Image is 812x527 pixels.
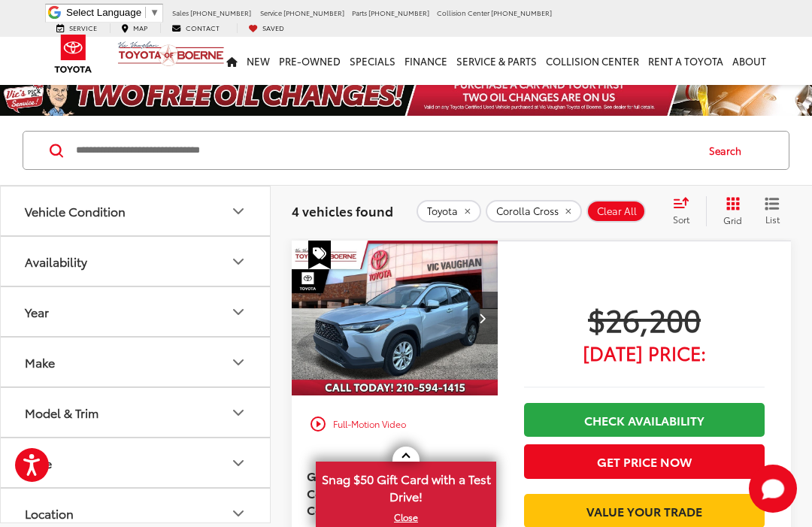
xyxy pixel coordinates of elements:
div: Vehicle Condition [25,204,126,218]
div: Make [229,353,247,371]
span: Corolla Cross [496,205,559,217]
a: Rent a Toyota [644,37,728,85]
button: Next image [468,292,498,344]
a: Contact [160,23,231,33]
input: Search by Make, Model, or Keyword [74,132,695,168]
span: Service [260,8,282,17]
a: 2024 Toyota Corolla Cross LE2024 Toyota Corolla Cross LE2024 Toyota Corolla Cross LE2024 Toyota C... [291,241,499,395]
button: Search [695,132,763,169]
button: Get Price Now [524,444,765,478]
div: Price [229,454,247,472]
a: My Saved Vehicles [237,23,295,33]
a: Service [45,23,108,33]
span: 4 vehicles found [292,201,393,220]
span: Grid [723,214,742,226]
button: PricePrice [1,438,271,487]
span: Toyota [427,205,458,217]
div: Model & Trim [229,404,247,422]
div: Availability [25,254,87,268]
span: [PHONE_NUMBER] [283,8,344,17]
button: Toggle Chat Window [749,465,797,513]
a: New [242,37,274,85]
a: Specials [345,37,400,85]
span: List [765,213,780,226]
div: Availability [229,253,247,271]
span: Sales [172,8,189,17]
button: YearYear [1,287,271,336]
span: Clear All [597,205,637,217]
span: Snag $50 Gift Card with a Test Drive! [317,463,495,509]
img: Vic Vaughan Toyota of Boerne [117,41,225,67]
span: ▼ [150,7,159,18]
a: About [728,37,771,85]
a: Gold Certified2024Toyota Corolla CrossLE [307,468,431,518]
a: Pre-Owned [274,37,345,85]
div: Location [229,504,247,522]
div: Year [25,304,49,319]
div: Location [25,506,74,520]
span: $26,200 [524,300,765,338]
a: Check Availability [524,403,765,437]
a: Home [222,37,242,85]
img: 2024 Toyota Corolla Cross LE [291,241,499,397]
button: List View [753,196,791,226]
img: Toyota [45,29,101,78]
span: Service [69,23,97,32]
a: Collision Center [541,37,644,85]
span: [PHONE_NUMBER] [190,8,251,17]
div: Vehicle Condition [229,202,247,220]
span: Select Language [66,7,141,18]
a: Select Language​ [66,7,159,18]
a: Service & Parts: Opens in a new tab [452,37,541,85]
span: Saved [262,23,284,32]
button: MakeMake [1,338,271,386]
span: Toyota Corolla Cross [307,484,421,518]
span: Special [308,241,331,269]
div: Model & Trim [25,405,98,419]
span: [PHONE_NUMBER] [491,8,552,17]
button: Clear All [586,200,646,223]
button: Grid View [706,196,753,226]
span: Collision Center [437,8,489,17]
button: Select sort value [665,196,706,226]
span: Map [133,23,147,32]
div: 2024 Toyota Corolla Cross LE 0 [291,241,499,395]
button: remove Corolla%20Cross [486,200,582,223]
div: Year [229,303,247,321]
span: ​ [145,7,146,18]
span: Sort [673,213,689,226]
button: Vehicle ConditionVehicle Condition [1,186,271,235]
button: Model & TrimModel & Trim [1,388,271,437]
div: Make [25,355,55,369]
span: Contact [186,23,220,32]
span: [DATE] Price: [524,345,765,360]
a: Map [110,23,159,33]
button: AvailabilityAvailability [1,237,271,286]
span: Gold Certified [307,467,356,501]
span: [PHONE_NUMBER] [368,8,429,17]
svg: Start Chat [749,465,797,513]
a: Finance [400,37,452,85]
button: remove Toyota [417,200,481,223]
span: Parts [352,8,367,17]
